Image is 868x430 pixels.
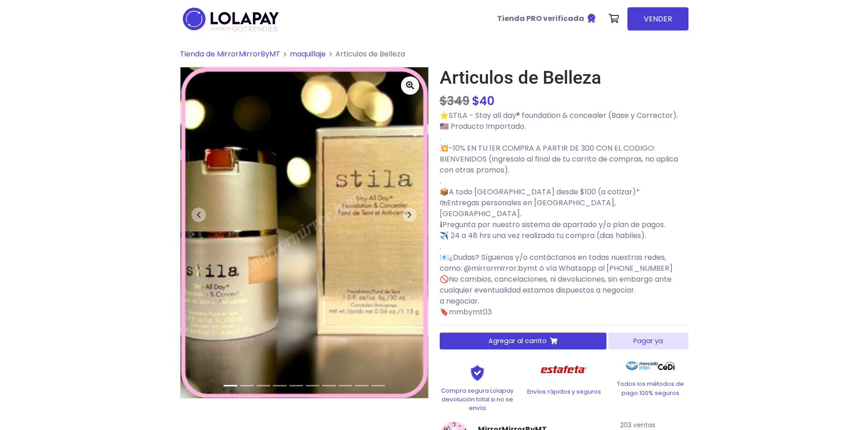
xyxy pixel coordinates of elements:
[534,357,594,383] img: Estafeta Logo
[440,386,515,413] p: Compra segura Lolapay devolución total si no se envía
[180,49,280,59] a: Tienda de MirrorMirrorByMT
[440,93,469,109] s: $
[180,67,428,398] img: medium_1728002655852.png
[526,387,602,396] p: Envíos rápidos y seguros
[211,26,232,31] span: POWERED BY
[232,24,244,34] span: GO
[586,13,597,24] img: Tienda verificada
[440,93,472,109] span: Producto en oferta
[488,336,547,346] span: Agregar al carrito
[626,357,658,375] img: Mercado Pago Logo
[440,67,688,89] h1: Articulos de Belleza
[627,7,688,30] a: VENDER
[455,364,500,381] img: Shield
[497,13,584,24] b: Tienda PRO verificada
[620,420,655,430] small: 203 ventas
[447,93,469,109] span: 349
[608,333,688,349] button: Pagar ya
[180,5,282,33] img: logo
[479,93,494,109] span: 40
[440,110,688,318] p: ⭐STILA - Stay all day® foundation & concealer (Base y Corrector). 🇺🇲 Producto Importado. . 💥-10% ...
[211,25,278,33] span: TRENDIER
[335,49,405,59] span: Articulos de Belleza
[613,379,688,397] p: Todos los métodos de pago 100% seguros
[440,333,607,349] button: Agregar al carrito
[440,92,688,110] div: $
[658,357,675,375] img: Codi Logo
[290,49,326,59] a: maquillaje
[180,49,688,67] nav: breadcrumb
